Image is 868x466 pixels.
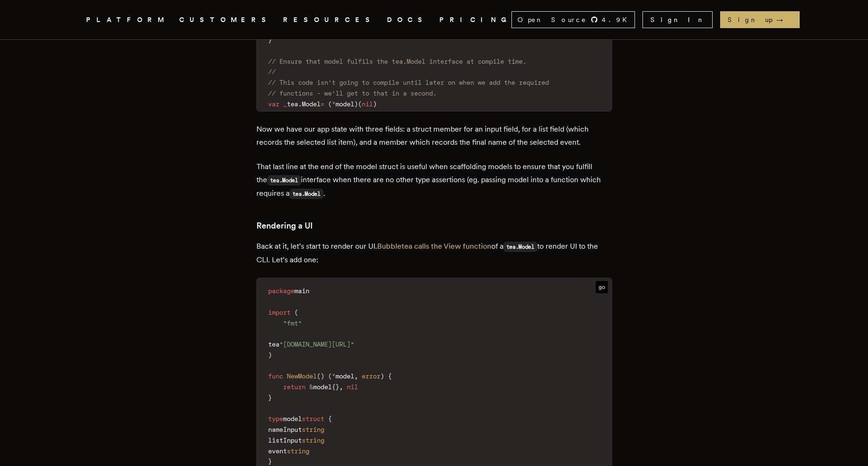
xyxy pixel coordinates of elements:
[283,415,302,422] span: model
[328,415,332,422] span: {
[290,189,323,199] code: tea.Model
[596,281,608,293] span: go
[268,436,302,444] span: listInput
[268,426,302,433] span: nameInput
[503,242,537,252] code: tea.Model
[302,436,324,444] span: string
[321,372,324,380] span: )
[377,242,491,251] a: Bubbletea calls the View function
[268,351,272,359] span: )
[256,160,612,200] p: That last line at the end of the model struct is useful when scaffolding models to ensure that yo...
[313,383,332,391] span: model
[380,372,384,380] span: )
[287,372,317,380] span: NewModel
[268,372,283,380] span: func
[387,14,428,26] a: DOCS
[268,394,272,401] span: }
[336,383,339,391] span: }
[283,383,306,391] span: return
[336,100,354,108] span: model
[317,372,321,380] span: (
[268,415,283,422] span: type
[321,100,324,108] span: =
[302,426,324,433] span: string
[776,15,792,24] span: →
[602,15,633,24] span: 4.9 K
[268,89,437,97] span: // functions - we'll get to that in a second.
[294,287,309,295] span: main
[720,11,800,28] a: Sign up
[267,175,301,185] code: tea.Model
[302,415,324,422] span: struct
[268,79,549,86] span: // This code isn't going to compile until later on when we add the required
[328,372,332,380] span: (
[268,58,526,65] span: // Ensure that model fulfils the tea.Model interface at compile time.
[283,319,302,327] span: "fmt"
[362,100,373,108] span: nil
[279,340,354,348] span: "[DOMAIN_NAME][URL]"
[339,383,343,391] span: ,
[179,14,272,26] a: CUSTOMERS
[302,100,321,108] span: Model
[268,340,279,348] span: tea
[268,309,291,316] span: import
[518,15,587,24] span: Open Source
[268,36,272,44] span: }
[268,68,276,75] span: //
[86,14,168,26] button: PLATFORM
[294,309,298,316] span: (
[332,383,336,391] span: {
[268,287,294,295] span: package
[354,100,358,108] span: )
[388,372,392,380] span: {
[439,14,511,26] a: PRICING
[256,123,612,149] p: Now we have our app state with three fields: a struct member for an input field, for a list field...
[268,100,279,108] span: var
[283,14,376,26] button: RESOURCES
[268,447,287,455] span: event
[298,100,302,108] span: .
[287,447,309,455] span: string
[256,219,612,232] h3: Rendering a UI
[283,100,287,108] span: _
[309,383,313,391] span: &
[358,100,362,108] span: (
[336,372,354,380] span: model
[347,383,358,391] span: nil
[256,240,612,266] p: Back at it, let’s start to render our UI. of a to render UI to the CLI. Let’s add one:
[328,100,332,108] span: (
[373,100,377,108] span: )
[362,372,380,380] span: error
[287,100,298,108] span: tea
[354,372,358,380] span: ,
[268,458,272,465] span: }
[642,11,713,28] a: Sign In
